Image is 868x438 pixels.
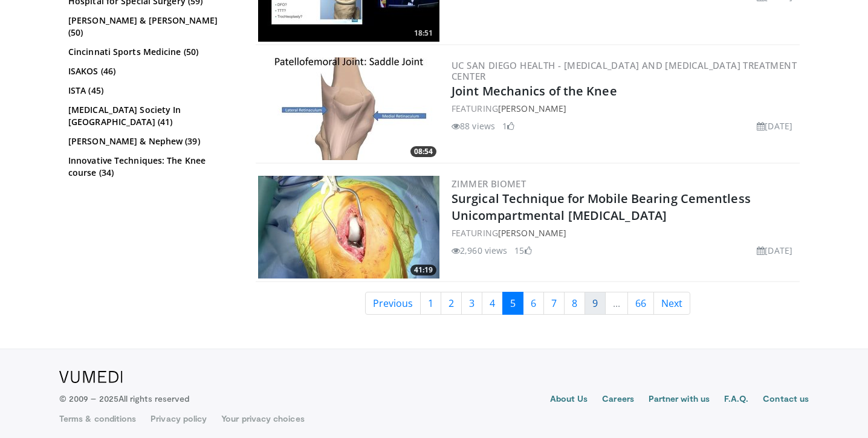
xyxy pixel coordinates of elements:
[452,244,507,257] li: 2,960 views
[550,393,588,407] a: About Us
[452,178,526,190] a: Zimmer Biomet
[763,393,809,407] a: Contact us
[653,292,690,315] a: Next
[68,46,235,58] a: Cincinnati Sports Medicine (50)
[258,176,439,279] a: 41:19
[258,57,439,160] img: cbb83ac9-29fd-4ff3-b664-1f38e8e5b1eb.300x170_q85_crop-smart_upscale.jpg
[452,120,495,132] li: 88 views
[258,176,439,279] img: e9ed289e-2b85-4599-8337-2e2b4fe0f32a.300x170_q85_crop-smart_upscale.jpg
[59,393,189,405] p: © 2009 – 2025
[68,14,235,39] a: [PERSON_NAME] & [PERSON_NAME] (50)
[757,244,792,257] li: [DATE]
[59,413,136,425] a: Terms & conditions
[420,292,441,315] a: 1
[68,155,235,179] a: Innovative Techniques: The Knee course (34)
[498,103,566,114] a: [PERSON_NAME]
[543,292,565,315] a: 7
[514,244,531,257] li: 15
[68,65,235,77] a: ISAKOS (46)
[410,265,436,275] span: 41:19
[585,292,606,315] a: 9
[627,292,654,315] a: 66
[258,57,439,160] a: 08:54
[482,292,503,315] a: 4
[410,146,436,157] span: 08:54
[564,292,585,315] a: 8
[118,393,189,404] span: All rights reserved
[452,102,797,115] div: FEATURING
[502,292,523,315] a: 5
[523,292,544,315] a: 6
[498,227,566,239] a: [PERSON_NAME]
[452,190,751,224] a: Surgical Technique for Mobile Bearing Cementless Unicompartmental [MEDICAL_DATA]
[256,292,800,315] nav: Search results pages
[502,120,514,132] li: 1
[365,292,421,315] a: Previous
[452,59,797,82] a: UC San Diego Health - [MEDICAL_DATA] and [MEDICAL_DATA] Treatment Center
[68,85,235,97] a: ISTA (45)
[221,413,304,425] a: Your privacy choices
[649,393,710,407] a: Partner with us
[724,393,748,407] a: F.A.Q.
[602,393,634,407] a: Careers
[59,371,123,383] img: VuMedi Logo
[410,28,436,39] span: 18:51
[68,104,235,128] a: [MEDICAL_DATA] Society In [GEOGRAPHIC_DATA] (41)
[452,83,617,99] a: Joint Mechanics of the Knee
[461,292,482,315] a: 3
[68,135,235,147] a: [PERSON_NAME] & Nephew (39)
[151,413,207,425] a: Privacy policy
[452,227,797,239] div: FEATURING
[757,120,792,132] li: [DATE]
[441,292,462,315] a: 2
